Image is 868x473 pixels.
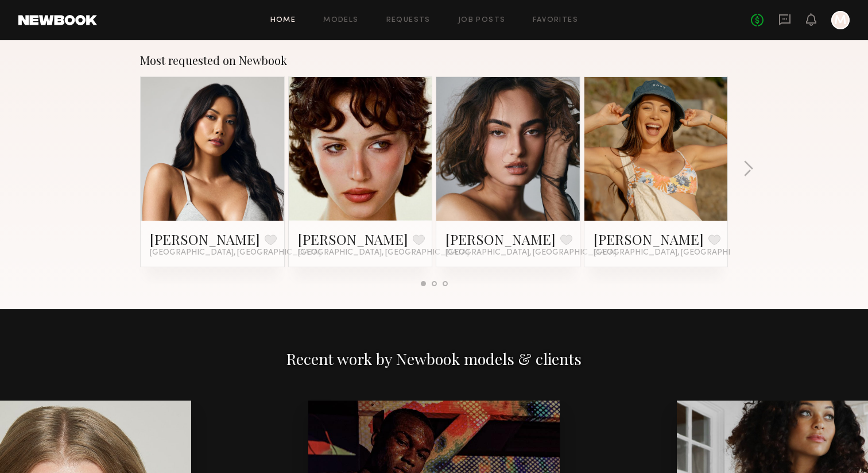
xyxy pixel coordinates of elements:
a: Models [323,17,358,24]
a: Home [270,17,296,24]
a: Favorites [533,17,578,24]
a: [PERSON_NAME] [594,230,704,248]
span: [GEOGRAPHIC_DATA], [GEOGRAPHIC_DATA] [594,248,765,257]
span: [GEOGRAPHIC_DATA], [GEOGRAPHIC_DATA] [298,248,469,257]
div: Most requested on Newbook [140,53,728,67]
span: [GEOGRAPHIC_DATA], [GEOGRAPHIC_DATA] [445,248,617,257]
a: Requests [386,17,431,24]
a: [PERSON_NAME] [298,230,408,248]
a: M [831,11,850,29]
span: [GEOGRAPHIC_DATA], [GEOGRAPHIC_DATA] [150,248,321,257]
a: [PERSON_NAME] [445,230,556,248]
a: [PERSON_NAME] [150,230,260,248]
a: Job Posts [458,17,506,24]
